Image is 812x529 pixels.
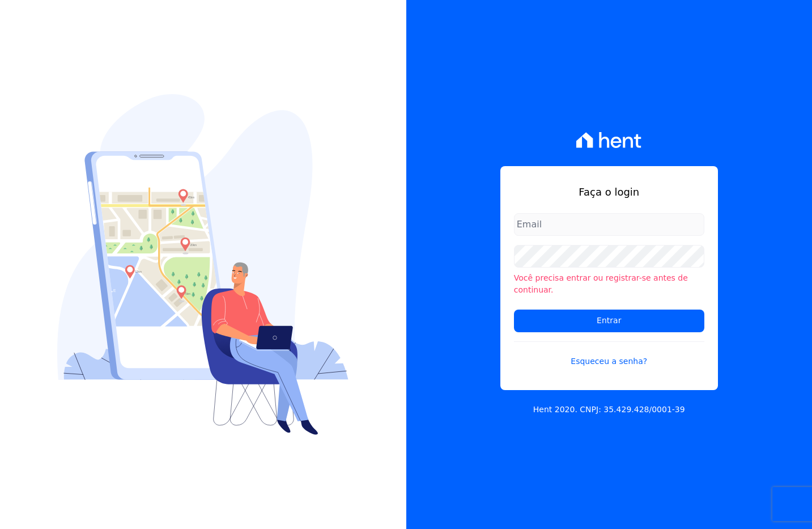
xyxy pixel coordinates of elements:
[514,341,704,367] a: Esqueceu a senha?
[57,94,348,435] img: Login
[514,213,704,236] input: Email
[514,310,704,332] input: Entrar
[514,272,704,296] li: Você precisa entrar ou registrar-se antes de continuar.
[533,404,685,416] p: Hent 2020. CNPJ: 35.429.428/0001-39
[514,184,704,200] h1: Faça o login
